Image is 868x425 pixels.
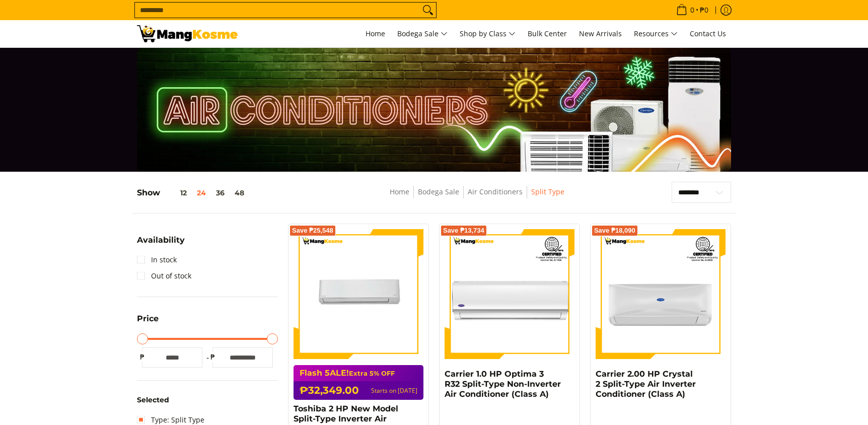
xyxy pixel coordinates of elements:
[137,268,191,284] a: Out of stock
[390,187,409,196] a: Home
[445,229,574,359] img: Carrier 1.0 HP Optima 3 R32 Split-Type Non-Inverter Air Conditioner (Class A)
[137,315,159,323] span: Price
[137,236,185,252] summary: Open
[460,28,516,40] span: Shop by Class
[698,7,710,14] span: ₱0
[531,186,564,198] span: Split Type
[629,20,683,47] a: Resources
[137,188,249,198] h5: Show
[445,369,561,399] a: Carrier 1.0 HP Optima 3 R32 Split-Type Non-Inverter Air Conditioner (Class A)
[192,189,211,197] button: 24
[292,228,333,234] span: Save ₱25,548
[596,369,696,399] a: Carrier 2.00 HP Crystal 2 Split-Type Air Inverter Conditioner (Class A)
[523,20,572,47] a: Bulk Center
[360,20,390,47] a: Home
[137,352,147,362] span: ₱
[455,20,521,47] a: Shop by Class
[690,29,726,38] span: Contact Us
[673,5,711,16] span: •
[319,186,634,208] nav: Breadcrumbs
[420,3,436,18] button: Search
[685,20,731,47] a: Contact Us
[137,315,159,330] summary: Open
[468,187,523,196] a: Air Conditioners
[230,189,249,197] button: 48
[418,187,459,196] a: Bodega Sale
[160,189,192,197] button: 12
[366,29,385,38] span: Home
[689,7,696,14] span: 0
[137,236,185,244] span: Availability
[137,396,278,405] h6: Selected
[294,229,423,359] img: Toshiba 2 HP New Model Split-Type Inverter Air Conditioner (Class A)
[248,20,731,47] nav: Main Menu
[443,228,484,234] span: Save ₱13,734
[594,228,635,234] span: Save ₱18,090
[397,28,448,40] span: Bodega Sale
[528,29,567,38] span: Bulk Center
[392,20,453,47] a: Bodega Sale
[137,25,238,42] img: Bodega Sale Aircon l Mang Kosme: Home Appliances Warehouse Sale Split Type
[137,252,177,268] a: In stock
[579,29,622,38] span: New Arrivals
[596,229,726,359] img: Carrier 2.00 HP Crystal 2 Split-Type Air Inverter Conditioner (Class A)
[574,20,627,47] a: New Arrivals
[634,28,678,40] span: Resources
[207,352,218,362] span: ₱
[211,189,230,197] button: 36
